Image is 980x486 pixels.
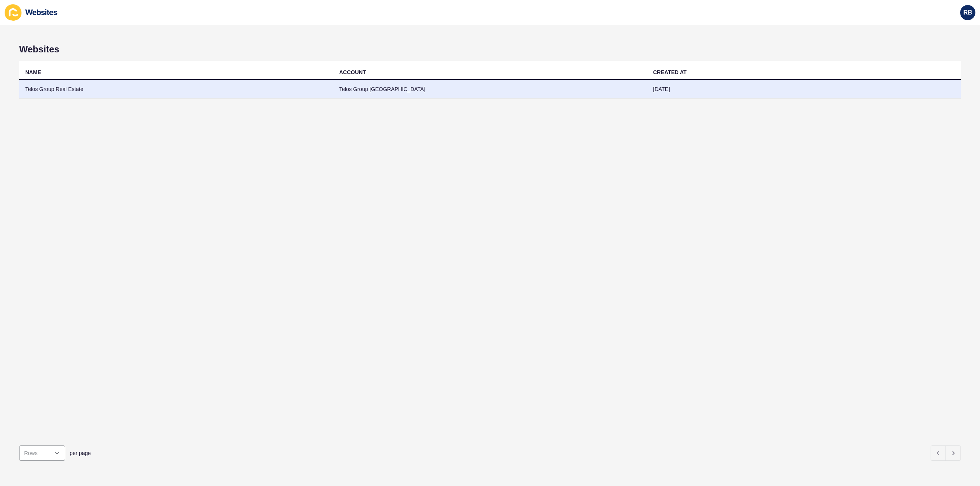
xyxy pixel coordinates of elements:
[70,449,91,457] span: per page
[19,80,333,99] td: Telos Group Real Estate
[339,68,366,76] div: ACCOUNT
[19,44,961,55] h1: Websites
[19,445,65,461] div: open menu
[653,68,687,76] div: CREATED AT
[25,68,41,76] div: NAME
[647,80,961,99] td: [DATE]
[963,9,972,16] span: RB
[333,80,647,99] td: Telos Group [GEOGRAPHIC_DATA]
